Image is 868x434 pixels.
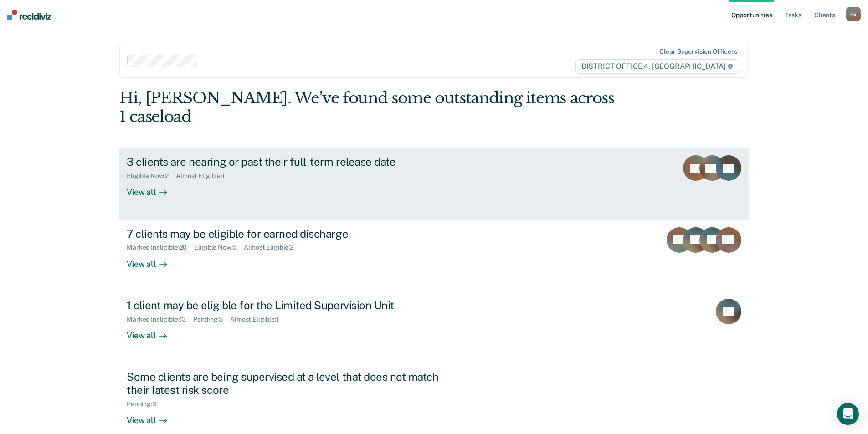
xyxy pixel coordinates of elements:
[194,244,244,251] div: Eligible Now : 5
[127,251,178,269] div: View all
[127,180,178,198] div: View all
[244,244,301,251] div: Almost Eligible : 2
[119,89,623,126] div: Hi, [PERSON_NAME]. We’ve found some outstanding items across 1 caseload
[846,7,861,21] button: PS
[659,48,737,56] div: Clear supervision officers
[176,172,232,180] div: Almost Eligible : 1
[837,403,859,425] div: Open Intercom Messenger
[575,59,739,74] span: DISTRICT OFFICE 4, [GEOGRAPHIC_DATA]
[127,370,447,397] div: Some clients are being supervised at a level that does not match their latest risk score
[119,291,749,363] a: 1 client may be eligible for the Limited Supervision UnitMarked Ineligible:13Pending:5Almost Elig...
[230,316,286,323] div: Almost Eligible : 1
[127,299,447,312] div: 1 client may be eligible for the Limited Supervision Unit
[127,172,176,180] div: Eligible Now : 2
[846,7,861,21] div: P S
[127,400,164,408] div: Pending : 3
[127,227,447,240] div: 7 clients may be eligible for earned discharge
[7,10,51,20] img: Recidiviz
[119,148,749,220] a: 3 clients are nearing or past their full-term release dateEligible Now:2Almost Eligible:1View all
[127,155,447,168] div: 3 clients are nearing or past their full-term release date
[127,323,178,341] div: View all
[119,220,749,291] a: 7 clients may be eligible for earned dischargeMarked Ineligible:20Eligible Now:5Almost Eligible:2...
[127,316,193,323] div: Marked Ineligible : 13
[127,408,178,425] div: View all
[127,244,194,251] div: Marked Ineligible : 20
[193,316,230,323] div: Pending : 5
